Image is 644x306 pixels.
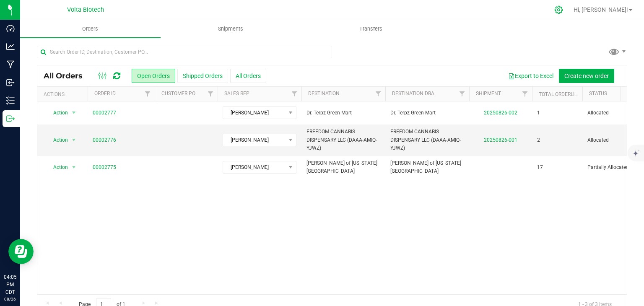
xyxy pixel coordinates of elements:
a: 20250826-002 [484,110,517,116]
span: FREEDOM CANNABIS DISPENSARY LLC (DAAA-AMIQ-YJWZ) [390,128,464,152]
span: Orders [71,25,109,33]
p: 04:05 PM CDT [4,273,16,296]
span: select [69,107,79,119]
a: Shipments [161,20,301,38]
button: Shipped Orders [177,69,228,83]
span: Allocated [587,136,640,144]
a: Transfers [301,20,441,38]
div: Manage settings [553,5,565,14]
span: Volta Biotech [67,6,104,13]
div: Actions [44,91,84,97]
iframe: Resource center [8,239,34,264]
span: select [69,134,79,146]
a: Customer PO [161,91,195,96]
span: Partially Allocated [587,163,640,171]
input: Search Order ID, Destination, Customer PO... [37,46,332,58]
span: FREEDOM CANNABIS DISPENSARY LLC (DAAA-AMIQ-YJWZ) [306,128,380,152]
button: Open Orders [132,69,175,83]
a: Sales Rep [224,91,249,96]
span: [PERSON_NAME] [223,107,286,119]
inline-svg: Dashboard [6,24,15,33]
a: Destination [308,91,340,96]
a: Shipment [476,91,501,96]
button: Create new order [559,69,614,83]
a: Filter [141,87,155,101]
inline-svg: Outbound [6,114,15,123]
a: Filter [455,87,469,101]
a: Filter [204,87,218,101]
span: [PERSON_NAME] [223,161,286,173]
button: Export to Excel [503,69,559,83]
span: Hi, [PERSON_NAME]! [574,6,628,13]
span: Action [46,134,68,146]
span: All Orders [44,71,91,80]
span: Action [46,107,68,119]
a: Status [589,91,607,96]
a: 00002777 [93,109,116,117]
span: 17 [537,163,543,171]
span: [PERSON_NAME] of [US_STATE][GEOGRAPHIC_DATA] [306,159,380,175]
a: Destination DBA [392,91,434,96]
span: Action [46,161,68,173]
span: Shipments [207,25,254,33]
span: Create new order [564,73,609,79]
a: 20250826-001 [484,137,517,143]
a: Order ID [94,91,116,96]
a: Filter [518,87,532,101]
span: Dr. Terpz Green Mart [390,109,464,117]
inline-svg: Manufacturing [6,60,15,69]
p: 08/26 [4,296,16,302]
span: Dr. Terpz Green Mart [306,109,380,117]
span: 1 [537,109,540,117]
a: Orders [20,20,161,38]
span: 2 [537,136,540,144]
a: Filter [371,87,385,101]
button: All Orders [230,69,266,83]
span: Transfers [348,25,394,33]
a: 00002776 [93,136,116,144]
span: [PERSON_NAME] [223,134,286,146]
inline-svg: Inbound [6,78,15,87]
span: [PERSON_NAME] of [US_STATE][GEOGRAPHIC_DATA] [390,159,464,175]
span: Allocated [587,109,640,117]
inline-svg: Analytics [6,42,15,51]
inline-svg: Inventory [6,96,15,105]
a: Filter [288,87,301,101]
a: Total Orderlines [539,91,584,97]
a: 00002775 [93,163,116,171]
span: select [69,161,79,173]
